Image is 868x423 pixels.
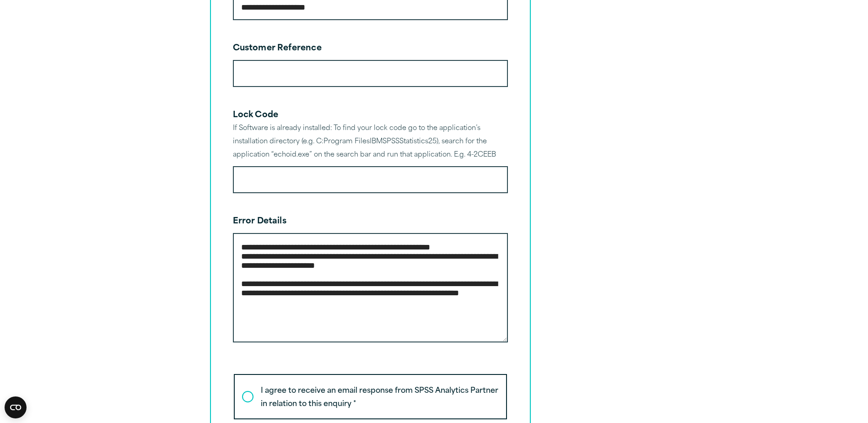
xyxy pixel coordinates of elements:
[5,396,27,418] button: Open CMP widget
[233,122,508,162] div: If Software is already installed: To find your lock code go to the application’s installation dir...
[234,374,507,419] label: I agree to receive an email response from SPSS Analytics Partner in relation to this enquiry *
[233,44,322,53] label: Customer Reference
[233,217,286,226] label: Error Details
[233,111,279,119] label: Lock Code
